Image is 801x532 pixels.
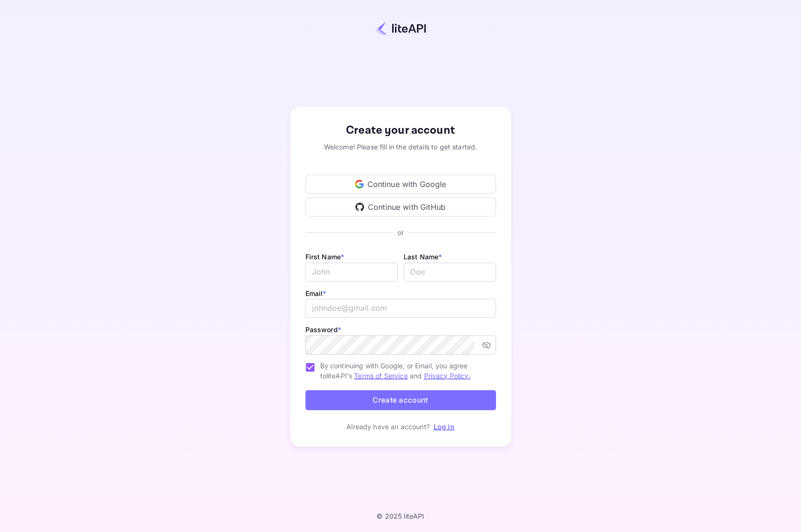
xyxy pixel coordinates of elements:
[305,325,341,334] label: Password
[305,390,496,411] button: Create account
[305,175,496,194] div: Continue with Google
[375,21,426,35] img: liteapi
[434,423,455,431] a: Log in
[305,142,496,152] div: Welcome! Please fill in the details to get started.
[305,299,496,318] input: johndoe@gmail.com
[376,512,424,520] p: © 2025 liteAPI
[305,263,398,282] input: John
[305,289,326,297] label: Email
[424,372,470,380] a: Privacy Policy.
[354,372,407,380] a: Terms of Service
[346,422,430,432] p: Already have an account?
[404,253,442,261] label: Last Name
[305,197,496,217] div: Continue with GitHub
[305,253,345,261] label: First Name
[320,361,488,381] span: By continuing with Google, or Email, you agree to liteAPI's and
[478,336,495,354] button: toggle password visibility
[404,263,496,282] input: Doe
[305,122,496,139] div: Create your account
